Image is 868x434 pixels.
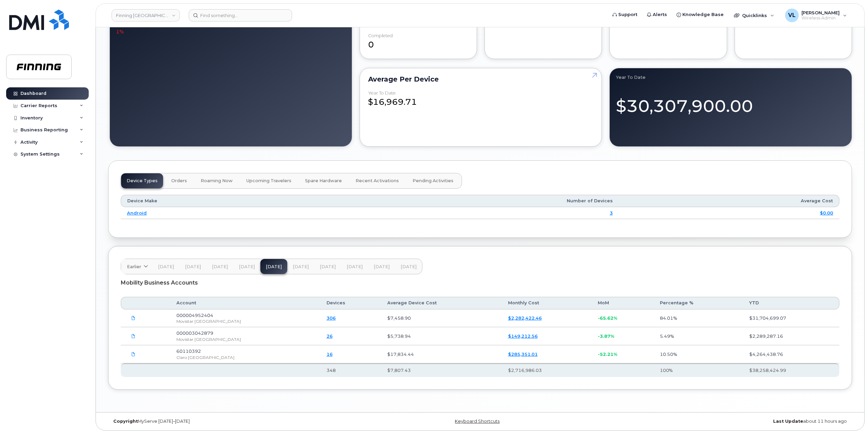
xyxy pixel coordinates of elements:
a: Knowledge Base [672,8,728,21]
a: Support [608,8,642,21]
th: Number of Devices [331,195,619,207]
span: Claro [GEOGRAPHIC_DATA] [176,355,234,360]
a: Keyboard Shortcuts [455,419,500,424]
th: Device Make [121,195,331,207]
th: Average Device Cost [381,297,502,309]
span: [DATE] [347,264,363,270]
span: Wireless Admin [801,15,840,21]
td: $7,458.90 [381,309,502,328]
th: 100% [654,363,743,377]
span: Upcoming Travelers [246,178,291,184]
th: MoM [592,297,654,309]
span: [DATE] [293,264,309,270]
td: $2,289,287.16 [743,327,839,345]
td: $31,704,699.07 [743,309,839,328]
a: DC_000324519504_03_202412.WEB [127,330,140,342]
span: Quicklinks [742,13,767,18]
a: Earlier [121,259,153,274]
th: $2,716,986.03 [502,363,592,377]
th: Percentage % [654,297,743,309]
div: Average per Device [368,76,594,82]
td: 5.49% [654,327,743,345]
span: Spare Hardware [305,178,342,184]
div: 0 [368,33,468,51]
a: Android [127,210,147,216]
div: completed [368,33,393,38]
a: $0.00 [820,210,833,216]
a: 3 [610,210,613,216]
a: 60110392_41796_detalle_factura.csv [127,348,140,360]
a: 26 [327,333,333,339]
td: $4,264,438.76 [743,345,839,363]
span: Orders [171,178,187,184]
span: 000004952404 [176,313,213,318]
span: [DATE] [401,264,417,270]
strong: Last Update [773,419,803,424]
th: Account [170,297,320,309]
a: $285,351.01 [508,351,538,357]
span: Support [618,11,637,18]
th: 348 [320,363,381,377]
a: 16 [327,351,333,357]
a: Finning Argentina [112,9,180,21]
span: -65.62% [598,315,617,321]
span: 000003042879 [176,330,213,336]
span: Pending Activities [413,178,453,184]
div: Year to Date [616,74,845,80]
span: [DATE] [320,264,336,270]
strong: Copyright [113,419,138,424]
div: Mobility Business Accounts [121,274,839,291]
a: $2,282,422.46 [508,315,542,321]
span: [DATE] [239,264,255,270]
span: Movistar [GEOGRAPHIC_DATA] [176,337,241,342]
div: $30,307,900.00 [616,88,845,118]
span: 1% [116,28,124,35]
a: $149,212.56 [508,333,538,339]
div: Quicklinks [729,9,779,22]
div: about 11 hours ago [604,419,852,424]
input: Find something... [189,9,292,21]
span: Roaming Now [201,178,233,184]
span: [DATE] [212,264,228,270]
span: Movistar [GEOGRAPHIC_DATA] [176,319,241,324]
span: [PERSON_NAME] [801,10,840,15]
span: [DATE] [158,264,174,270]
th: Devices [320,297,381,309]
span: Recent Activations [356,178,399,184]
a: Alerts [642,8,672,21]
th: Monthly Cost [502,297,592,309]
span: Earlier [127,263,141,270]
td: 84.01% [654,309,743,328]
th: Average Cost [619,195,839,207]
th: $38,258,424.99 [743,363,839,377]
td: $5,738.94 [381,327,502,345]
span: -52.21% [598,351,617,357]
th: $7,807.43 [381,363,502,377]
span: VL [788,11,796,19]
td: $17,834.44 [381,345,502,363]
td: 10.50% [654,345,743,363]
span: 60110392 [176,348,201,354]
span: -3.87% [598,333,614,339]
div: MyServe [DATE]–[DATE] [108,419,356,424]
span: [DATE] [185,264,201,270]
div: Year to Date [368,90,396,96]
a: DC_000324515561_03_202412.WEB [127,312,140,324]
div: Vanesa López [780,9,852,22]
span: [DATE] [374,264,390,270]
span: Alerts [653,11,667,18]
th: YTD [743,297,839,309]
span: Knowledge Base [682,11,724,18]
a: 306 [327,315,336,321]
div: $16,969.71 [368,90,594,108]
